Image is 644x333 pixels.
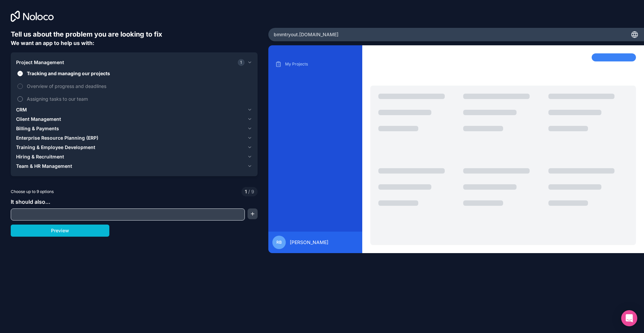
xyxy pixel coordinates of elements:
span: It should also... [11,198,50,205]
span: Project Management [16,59,64,66]
button: Assigning tasks to our team [17,96,23,102]
h6: Tell us about the problem you are looking to fix [11,30,258,39]
p: My Projects [285,61,356,67]
span: Hiring & Recruitment [16,153,64,160]
button: Billing & Payments [16,124,252,133]
button: Training & Employee Development [16,143,252,152]
button: Enterprise Resource Planning (ERP) [16,133,252,143]
span: Training & Employee Development [16,144,95,151]
span: Client Management [16,116,61,123]
span: Tracking and managing our projects [27,70,251,77]
span: Overview of progress and deadlines [27,83,251,90]
span: [PERSON_NAME] [290,239,328,246]
span: Assigning tasks to our team [27,95,251,102]
span: RB [276,240,282,245]
span: bmmtryout .[DOMAIN_NAME] [274,31,338,38]
span: Enterprise Resource Planning (ERP) [16,135,98,141]
span: CRM [16,106,27,113]
span: We want an app to help us with: [11,40,94,46]
button: Project Management1 [16,58,252,67]
button: Preview [11,225,109,237]
span: Choose up to 9 options [11,189,54,195]
span: Team & HR Management [16,163,72,170]
button: CRM [16,105,252,114]
button: Hiring & Recruitment [16,152,252,161]
div: scrollable content [274,59,357,227]
button: Client Management [16,114,252,124]
span: 9 [247,188,254,195]
div: Open Intercom Messenger [621,310,637,326]
button: Tracking and managing our projects [17,71,23,76]
span: 1 [245,188,247,195]
span: / [248,189,250,194]
button: Team & HR Management [16,161,252,171]
span: Billing & Payments [16,125,59,132]
div: Project Management1 [16,67,252,105]
span: 1 [238,59,245,66]
button: Overview of progress and deadlines [17,84,23,89]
